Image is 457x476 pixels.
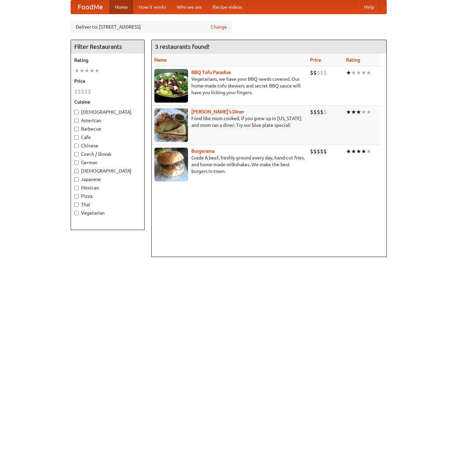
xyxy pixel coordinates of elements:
input: Vegetarian [74,211,79,215]
li: ★ [361,69,366,76]
p: Grade A beef, freshly ground every day, hand-cut fries, and home-made milkshakes. We make the bes... [154,154,305,175]
label: Cafe [74,134,141,141]
a: [PERSON_NAME]'s Diner [191,109,244,114]
label: Vegetarian [74,210,141,216]
li: ★ [346,148,351,155]
li: ★ [356,148,361,155]
li: ★ [361,148,366,155]
label: [DEMOGRAPHIC_DATA] [74,109,141,115]
label: Mexican [74,184,141,191]
input: [DEMOGRAPHIC_DATA] [74,169,79,173]
label: Barbecue [74,125,141,132]
li: $ [313,148,317,155]
li: ★ [366,148,371,155]
li: $ [84,88,88,95]
a: Rating [346,57,360,63]
h5: Rating [74,57,141,64]
input: Barbecue [74,127,79,131]
label: German [74,159,141,166]
li: $ [323,148,327,155]
input: American [74,118,79,123]
h5: Price [74,78,141,84]
li: $ [313,69,317,76]
a: BBQ Tofu Paradise [191,70,231,75]
li: $ [88,88,91,95]
li: $ [317,148,320,155]
p: Vegetarians, we have your BBQ needs covered. Our home-made tofu skewers and secret BBQ sauce will... [154,76,305,96]
li: ★ [366,69,371,76]
li: $ [323,108,327,116]
label: Chinese [74,142,141,149]
li: ★ [79,67,84,74]
li: ★ [351,108,356,116]
li: $ [78,88,81,95]
li: $ [81,88,84,95]
li: ★ [351,69,356,76]
ng-pluralize: 3 restaurants found! [155,43,210,50]
p: Food like mom cooked, if you grew up in [US_STATE] and mom ran a diner. Try our blue plate special! [154,115,305,129]
a: Who we are [172,0,207,14]
li: ★ [361,108,366,116]
input: Mexican [74,186,79,190]
li: ★ [366,108,371,116]
label: [DEMOGRAPHIC_DATA] [74,168,141,174]
label: Pizza [74,193,141,199]
a: Recipe videos [207,0,247,14]
li: ★ [346,69,351,76]
input: Pizza [74,194,79,198]
input: German [74,160,79,165]
li: $ [310,69,313,76]
a: How it works [133,0,172,14]
li: ★ [84,67,89,74]
li: $ [317,69,320,76]
li: $ [320,108,323,116]
li: $ [323,69,327,76]
label: American [74,117,141,124]
li: $ [320,148,323,155]
li: ★ [89,67,94,74]
img: tofuparadise.jpg [154,69,188,103]
li: ★ [74,67,79,74]
input: [DEMOGRAPHIC_DATA] [74,110,79,114]
input: Thai [74,203,79,207]
li: $ [310,148,313,155]
img: burgerama.jpg [154,148,188,181]
li: $ [313,108,317,116]
a: Change [211,24,227,30]
a: Price [310,57,321,63]
h5: Cuisine [74,99,141,105]
li: ★ [94,67,100,74]
input: Japanese [74,177,79,182]
a: Help [359,0,380,14]
input: Chinese [74,144,79,148]
li: $ [320,69,323,76]
li: $ [310,108,313,116]
label: Japanese [74,176,141,183]
img: sallys.jpg [154,108,188,142]
label: Czech / Slovak [74,151,141,157]
input: Czech / Slovak [74,152,79,156]
li: ★ [351,148,356,155]
a: Home [110,0,133,14]
a: Burgerama [191,148,215,154]
div: Deliver to: [STREET_ADDRESS] [71,21,232,33]
h4: Filter Restaurants [71,40,144,53]
label: Thai [74,201,141,208]
li: ★ [346,108,351,116]
a: FoodMe [71,0,110,14]
li: ★ [356,108,361,116]
li: $ [317,108,320,116]
li: $ [74,88,78,95]
a: Name [154,57,167,63]
li: ★ [356,69,361,76]
input: Cafe [74,135,79,140]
